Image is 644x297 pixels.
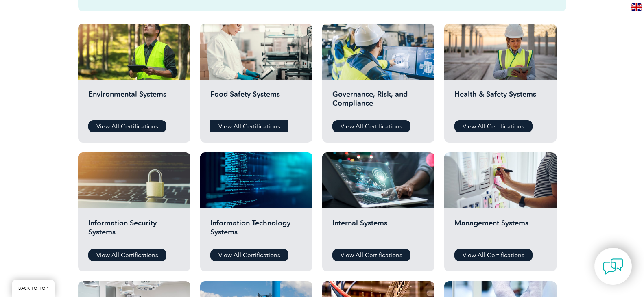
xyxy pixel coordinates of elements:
a: View All Certifications [332,120,410,132]
h2: Management Systems [454,219,546,243]
h2: Food Safety Systems [210,90,302,114]
a: View All Certifications [454,120,533,132]
a: View All Certifications [88,120,166,132]
a: View All Certifications [332,249,410,261]
a: View All Certifications [454,249,533,261]
img: contact-chat.png [603,256,623,277]
img: en [631,3,642,11]
h2: Information Security Systems [88,219,180,243]
h2: Health & Safety Systems [454,90,546,114]
h2: Information Technology Systems [210,219,302,243]
h2: Internal Systems [332,219,424,243]
a: BACK TO TOP [12,280,55,297]
a: View All Certifications [210,120,288,132]
h2: Environmental Systems [88,90,180,114]
h2: Governance, Risk, and Compliance [332,90,424,114]
a: View All Certifications [88,249,166,261]
a: View All Certifications [210,249,288,261]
